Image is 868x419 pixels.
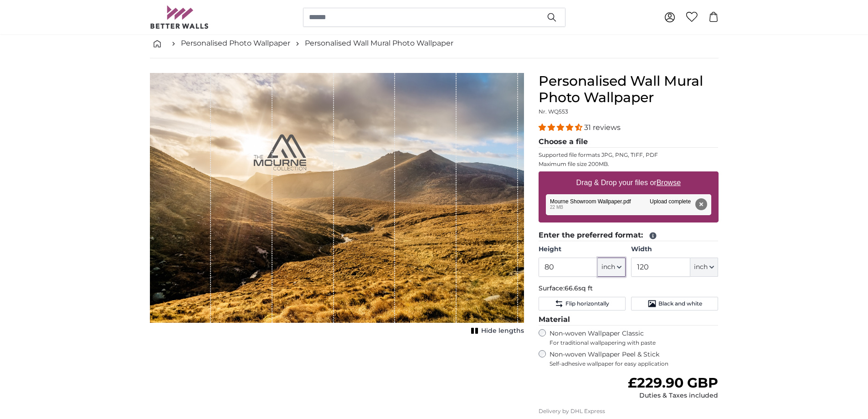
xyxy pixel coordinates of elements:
[657,179,681,186] u: Browse
[539,230,719,241] legend: Enter the preferred format:
[598,258,626,277] button: inch
[550,329,719,347] label: Non-woven Wallpaper Classic
[550,360,719,367] span: Self-adhesive wallpaper for easy application
[631,297,718,310] button: Black and white
[539,136,719,148] legend: Choose a file
[181,38,290,49] a: Personalised Photo Wallpaper
[539,314,719,326] legend: Material
[539,284,719,293] p: Surface:
[539,123,584,132] span: 4.32 stars
[565,284,593,292] span: 66.6sq ft
[584,123,621,132] span: 31 reviews
[539,151,719,159] p: Supported file formats JPG, PNG, TIFF, PDF
[305,38,453,49] a: Personalised Wall Mural Photo Wallpaper
[628,374,718,391] span: £229.90 GBP
[550,339,719,347] span: For traditional wallpapering with paste
[539,297,626,310] button: Flip horizontally
[572,174,684,192] label: Drag & Drop your files or
[631,245,718,254] label: Width
[690,258,718,277] button: inch
[481,326,524,336] span: Hide lengths
[539,108,568,115] span: Nr. WQ553
[601,263,615,272] span: inch
[694,263,708,272] span: inch
[539,73,719,106] h1: Personalised Wall Mural Photo Wallpaper
[539,160,719,168] p: Maximum file size 200MB.
[150,29,719,58] nav: breadcrumbs
[539,245,626,254] label: Height
[539,408,719,415] p: Delivery by DHL Express
[150,5,209,29] img: Betterwalls
[565,300,609,307] span: Flip horizontally
[150,73,524,337] div: 1 of 1
[550,350,719,367] label: Non-woven Wallpaper Peel & Stick
[658,300,702,307] span: Black and white
[468,325,524,337] button: Hide lengths
[628,391,718,400] div: Duties & Taxes included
